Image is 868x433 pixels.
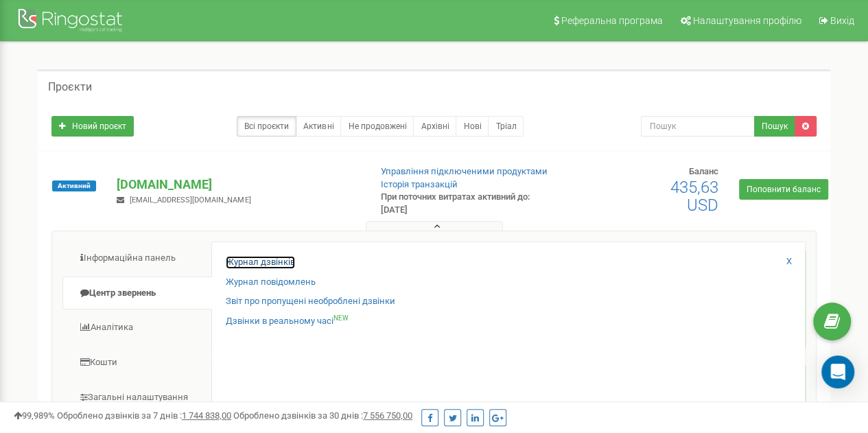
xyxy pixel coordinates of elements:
[670,178,718,215] span: 435,63 USD
[226,276,316,289] a: Журнал повідомлень
[117,176,358,194] p: [DOMAIN_NAME]
[333,314,349,322] sup: NEW
[488,116,524,137] a: Тріал
[830,15,854,26] span: Вихід
[641,116,755,137] input: Пошук
[62,346,212,379] a: Кошти
[62,242,212,275] a: Інформаційна панель
[786,255,792,268] a: X
[821,355,854,388] div: Open Intercom Messenger
[62,311,212,344] a: Аналiтика
[48,81,92,93] h5: Проєкти
[14,410,55,421] span: 99,989%
[413,116,456,137] a: Архівні
[51,116,134,137] a: Новий проєкт
[689,166,718,176] span: Баланс
[226,256,295,269] a: Журнал дзвінків
[381,166,548,176] a: Управління підключеними продуктами
[561,15,663,26] span: Реферальна програма
[739,179,828,200] a: Поповнити баланс
[381,191,556,216] p: При поточних витратах активний до: [DATE]
[62,277,212,310] a: Центр звернень
[57,410,231,421] span: Оброблено дзвінків за 7 днів :
[340,116,414,137] a: Не продовжені
[130,196,250,204] span: [EMAIL_ADDRESS][DOMAIN_NAME]
[52,180,96,191] span: Активний
[754,116,795,137] button: Пошук
[456,116,489,137] a: Нові
[226,295,395,308] a: Звіт про пропущені необроблені дзвінки
[226,315,349,328] a: Дзвінки в реальному часіNEW
[693,15,801,26] span: Налаштування профілю
[182,410,231,421] u: 1 744 838,00
[381,179,458,189] a: Історія транзакцій
[62,381,212,414] a: Загальні налаштування
[237,116,296,137] a: Всі проєкти
[233,410,412,421] span: Оброблено дзвінків за 30 днів :
[296,116,341,137] a: Активні
[363,410,412,421] u: 7 556 750,00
